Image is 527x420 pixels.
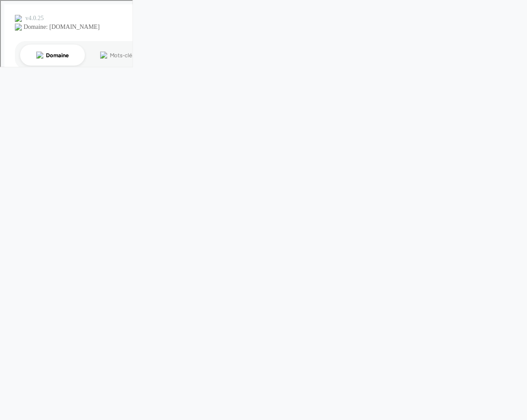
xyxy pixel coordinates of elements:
[24,14,43,21] div: v 4.0.25
[45,52,67,57] div: Domaine
[14,14,21,21] img: logo_orange.svg
[109,52,134,57] div: Mots-clés
[99,51,106,58] img: tab_keywords_by_traffic_grey.svg
[35,51,42,58] img: tab_domain_overview_orange.svg
[14,23,21,30] img: website_grey.svg
[23,23,99,30] div: Domaine: [DOMAIN_NAME]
